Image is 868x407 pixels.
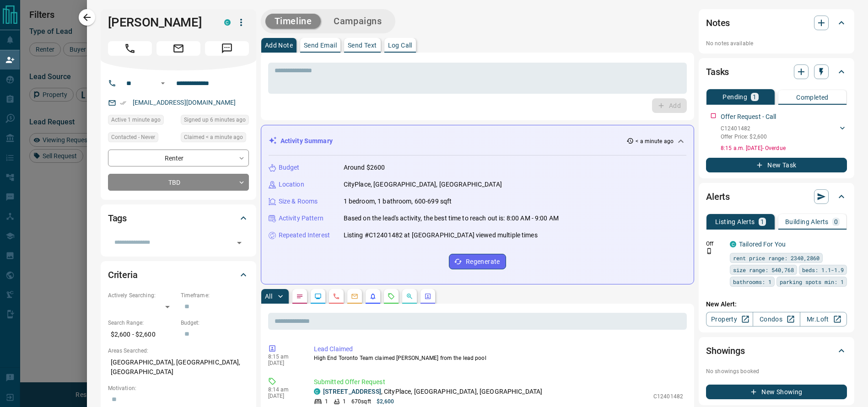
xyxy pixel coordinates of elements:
div: Tags [108,207,249,229]
p: 1 bedroom, 1 bathroom, 600-699 sqft [344,197,452,206]
p: CityPlace, [GEOGRAPHIC_DATA], [GEOGRAPHIC_DATA] [344,180,502,189]
p: Pending [722,94,747,100]
p: Budget: [181,319,249,327]
h2: Notes [706,16,730,30]
svg: Requests [388,293,395,300]
p: Add Note [265,42,293,48]
div: condos.ca [730,241,736,247]
svg: Agent Actions [424,293,431,300]
p: Listing #C12401482 at [GEOGRAPHIC_DATA] viewed multiple times [344,230,538,240]
h2: Showings [706,343,745,358]
span: Contacted - Never [111,133,155,142]
span: Active 1 minute ago [111,115,161,124]
div: Notes [706,12,847,34]
div: Activity Summary< a minute ago [269,133,686,150]
span: Message [205,41,249,56]
p: 1 [760,219,764,225]
p: [DATE] [268,360,300,366]
p: Offer Price: $2,600 [721,133,767,141]
span: rent price range: 2340,2860 [733,253,819,262]
p: Lead Claimed [314,344,683,354]
a: Property [706,312,753,327]
p: 8:15 am [268,353,300,360]
p: 1 [343,397,346,406]
p: Activity Summary [280,136,333,146]
p: Listing Alerts [715,219,755,225]
p: Budget [279,163,300,172]
div: Tue Sep 16 2025 [181,115,249,128]
p: Around $2600 [344,163,385,172]
div: Tue Sep 16 2025 [181,132,249,145]
div: TBD [108,174,249,191]
svg: Notes [296,293,303,300]
button: New Task [706,158,847,172]
button: Regenerate [449,254,506,269]
button: Timeline [265,14,321,29]
svg: Calls [333,293,340,300]
p: 0 [834,219,838,225]
a: [STREET_ADDRESS] [323,388,381,395]
h2: Alerts [706,189,730,204]
svg: Push Notification Only [706,248,712,254]
h2: Tags [108,211,127,225]
p: $2,600 - $2,600 [108,327,176,342]
p: Location [279,180,304,189]
svg: Emails [351,293,358,300]
p: Off [706,240,724,248]
p: Activity Pattern [279,214,323,223]
a: [EMAIL_ADDRESS][DOMAIN_NAME] [133,99,236,106]
p: C12401482 [653,392,683,401]
p: Areas Searched: [108,347,249,355]
p: Submitted Offer Request [314,377,683,387]
p: Send Email [304,42,337,48]
span: Email [156,41,200,56]
p: Actively Searching: [108,291,176,300]
div: condos.ca [224,19,231,26]
h2: Criteria [108,268,138,282]
button: Open [233,236,246,249]
p: Size & Rooms [279,197,318,206]
p: No showings booked [706,367,847,375]
p: Offer Request - Call [721,112,776,122]
svg: Opportunities [406,293,413,300]
button: Open [157,78,168,89]
div: Tue Sep 16 2025 [108,115,176,128]
p: New Alert: [706,300,847,309]
p: 1 [753,94,756,100]
p: [GEOGRAPHIC_DATA], [GEOGRAPHIC_DATA], [GEOGRAPHIC_DATA] [108,355,249,380]
a: Condos [753,312,800,327]
p: Based on the lead's activity, the best time to reach out is: 8:00 AM - 9:00 AM [344,214,559,223]
p: [DATE] [268,393,300,399]
span: beds: 1.1-1.9 [802,265,844,274]
p: Log Call [388,42,412,48]
p: Completed [796,94,829,101]
div: Criteria [108,264,249,286]
p: < a minute ago [636,137,674,145]
p: $2,600 [377,397,394,406]
span: size range: 540,768 [733,265,794,274]
button: New Showing [706,385,847,399]
p: No notes available [706,39,847,48]
p: 670 sqft [351,397,371,406]
p: All [265,293,272,300]
svg: Listing Alerts [369,293,377,300]
span: parking spots min: 1 [780,277,844,286]
p: 8:14 am [268,386,300,393]
p: Repeated Interest [279,230,330,240]
span: bathrooms: 1 [733,277,771,286]
p: High End Toronto Team claimed [PERSON_NAME] from the lead pool [314,354,683,362]
p: Building Alerts [785,219,829,225]
div: condos.ca [314,388,320,395]
svg: Lead Browsing Activity [314,293,322,300]
span: Claimed < a minute ago [184,133,243,142]
div: Renter [108,150,249,166]
a: Mr.Loft [800,312,847,327]
a: Tailored For You [739,241,786,248]
p: 8:15 a.m. [DATE] - Overdue [721,144,847,152]
div: Alerts [706,186,847,208]
p: Motivation: [108,384,249,392]
svg: Email Verified [120,100,126,106]
p: C12401482 [721,124,767,133]
p: 1 [325,397,328,406]
div: C12401482Offer Price: $2,600 [721,123,847,143]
